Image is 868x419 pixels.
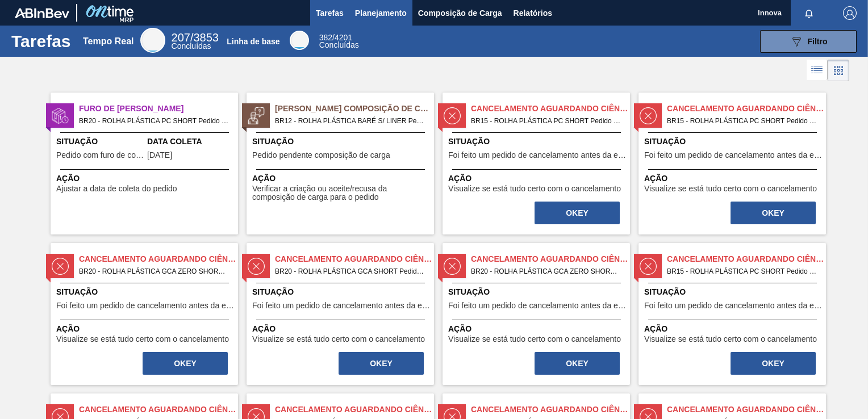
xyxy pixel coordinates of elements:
img: estado [444,258,461,275]
span: BR20 - ROLHA PLÁSTICA GCA SHORT Pedido - 716808 [275,265,425,278]
span: Cancelamento aguardando ciência [667,253,826,265]
span: Cancelamento aguardando ciência [471,404,630,416]
img: estado [248,258,265,275]
span: Foi feito um pedido de cancelamento antes da etapa de aguardando faturamento [448,151,627,160]
img: estado [52,258,69,275]
span: Composição de Carga [418,6,502,20]
div: Tempo Real [83,36,134,47]
span: Foi feito um pedido de cancelamento antes da etapa de aguardando faturamento [644,301,823,310]
span: BR20 - ROLHA PLÁSTICA GCA ZERO SHORT Pedido - 697769 [79,265,229,278]
button: Filtro [760,30,857,53]
span: Ação [644,173,823,185]
font: 4201 [335,33,352,42]
span: Ajustar a data de coleta do pedido [56,185,177,193]
div: Base Line [290,31,309,50]
span: Data Coleta [147,136,235,148]
div: Visão em Lista [807,60,828,81]
div: Base Line [319,34,359,49]
span: Visualize se está tudo certo com o cancelamento [644,185,817,193]
img: estado [248,107,265,124]
span: Foi feito um pedido de cancelamento antes da etapa de aguardando faturamento [252,301,431,310]
span: Pedido com furo de coleta [56,151,144,160]
span: Cancelamento aguardando ciência [275,404,434,416]
span: Cancelamento aguardando ciência [471,103,630,115]
span: Cancelamento aguardando ciência [79,253,238,265]
div: Visão em Cards [828,60,849,81]
span: Situação [448,286,627,298]
span: Visualize se está tudo certo com o cancelamento [56,335,229,343]
span: Foi feito um pedido de cancelamento antes da etapa de aguardando faturamento [644,151,823,160]
button: OKEY [143,352,228,375]
div: Completar tarefa: 30318941 [533,351,621,376]
span: BR15 - ROLHA PLÁSTICA PC SHORT Pedido - 722187 [667,265,817,278]
span: BR15 - ROLHA PLÁSTICA PC SHORT Pedido - 694548 [667,115,817,127]
span: Cancelamento aguardando ciência [667,103,826,115]
img: estado [52,107,69,124]
img: estado [444,107,461,124]
img: TNhmsLtSVTkK8tSr43FrP2fwEKptu5GPRR3wAAAABJRU5ErkJggg== [15,8,69,18]
span: Ação [252,323,431,335]
span: Visualize se está tudo certo com o cancelamento [448,185,621,193]
span: Pedido pendente composição de carga [252,151,390,160]
font: 3853 [193,31,219,44]
span: / [319,33,352,42]
img: estado [640,258,657,275]
span: 207 [172,31,190,44]
div: Completar tarefa: 30318024 [729,200,817,225]
span: Situação [252,136,431,148]
span: Visualize se está tudo certo com o cancelamento [644,335,817,343]
button: OKEY [731,352,816,375]
span: Situação [644,286,823,298]
span: Filtro [808,37,828,46]
span: 26/09/2025 [147,151,172,160]
div: Completar tarefa: 30318146 [141,351,229,376]
span: Situação [252,286,431,298]
span: Situação [448,136,627,148]
span: Cancelamento aguardando ciência [275,253,434,265]
span: Relatórios [514,6,552,20]
span: BR15 - ROLHA PLÁSTICA PC SHORT Pedido - 694547 [471,115,621,127]
span: Concluídas [172,41,211,51]
span: Visualize se está tudo certo com o cancelamento [252,335,425,343]
button: Notificações [791,5,827,21]
span: Ação [56,323,235,335]
span: Ação [252,173,431,185]
div: Completar tarefa: 30318701 [337,351,425,376]
div: Completar tarefa: 30318943 [729,351,817,376]
span: Verificar a criação ou aceite/recusa da composição de carga para o pedido [252,185,431,202]
span: Situação [644,136,823,148]
span: Cancelamento aguardando ciência [667,404,826,416]
img: Logout [843,6,857,20]
span: Planejamento [355,6,407,20]
span: Tarefas [316,6,344,20]
span: / [172,31,219,44]
div: Linha de base [227,37,279,46]
span: Pedido Aguardando Composição de Carga [275,103,434,115]
span: Foi feito um pedido de cancelamento antes da etapa de aguardando faturamento [448,301,627,310]
span: Ação [448,173,627,185]
span: BR20 - ROLHA PLÁSTICA GCA ZERO SHORT Pedido - 722147 [471,265,621,278]
button: OKEY [339,352,424,375]
span: Situação [56,286,235,298]
span: Furo de Coleta [79,103,238,115]
span: Cancelamento aguardando ciência [79,404,238,416]
button: OKEY [731,202,816,224]
div: Real Time [140,28,165,53]
span: 382 [319,33,332,42]
span: Visualize se está tudo certo com o cancelamento [448,335,621,343]
img: estado [640,107,657,124]
span: BR12 - ROLHA PLÁSTICA BARÉ S/ LINER Pedido - 2030451 [275,115,425,127]
span: BR20 - ROLHA PLÁSTICA PC SHORT Pedido - 2037250 [79,115,229,127]
span: Ação [448,323,627,335]
span: Cancelamento aguardando ciência [471,253,630,265]
div: Real Time [172,33,219,50]
span: Ação [644,323,823,335]
button: OKEY [535,352,620,375]
div: Completar tarefa: 30318023 [533,200,621,225]
h1: Tarefas [11,35,71,48]
span: Concluídas [319,40,359,49]
button: OKEY [535,202,620,224]
span: Situação [56,136,144,148]
span: Foi feito um pedido de cancelamento antes da etapa de aguardando faturamento [56,301,235,310]
span: Ação [56,173,235,185]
